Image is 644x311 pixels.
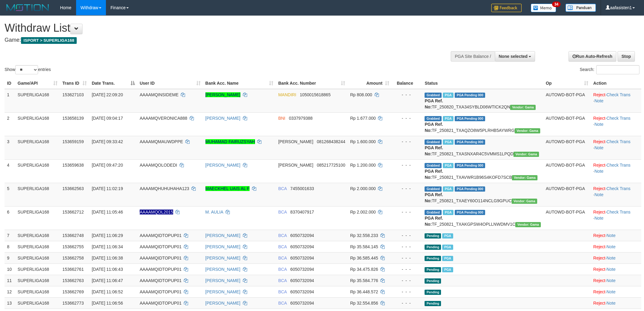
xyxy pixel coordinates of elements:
a: Reject [593,256,605,260]
span: Grabbed [425,210,442,215]
a: Check Trans [607,186,631,191]
span: Pending [425,233,441,239]
td: · [591,297,641,309]
a: MUHAMAD FAIRUZSYAH [205,139,255,144]
b: PGA Ref. No: [425,216,443,227]
span: Pending [425,290,441,295]
input: Search: [596,65,639,74]
td: 10 [5,263,15,275]
span: [DATE] 11:06:29 [92,233,123,238]
span: [DATE] 11:06:47 [92,278,123,283]
a: [PERSON_NAME] [205,244,240,249]
span: AAAAMQIDTOPUP01 [140,278,181,283]
button: None selected [495,51,535,62]
span: Copy 085217725100 to clipboard [317,163,345,168]
span: 153627103 [62,92,84,97]
span: Copy 081268438244 to clipboard [317,139,345,144]
td: TF_250820_TXA34SYBLD06WTICK2QN [422,89,543,113]
span: Vendor URL: https://trx31.1velocity.biz [512,175,537,180]
a: Note [594,192,604,197]
span: 34 [552,2,560,7]
div: - - - [394,139,420,145]
span: Rp 1.200.000 [350,163,376,168]
div: - - - [394,209,420,215]
a: Reject [593,139,605,144]
td: SUPERLIGA168 [15,252,60,263]
span: Copy 6050732094 to clipboard [290,278,314,283]
span: Rp 34.475.826 [350,267,378,272]
td: · [591,275,641,286]
a: [PERSON_NAME] [205,289,240,294]
span: AAAAMQINSIDEME [140,92,179,97]
td: AUTOWD-BOT-PGA [543,112,591,136]
span: AAAAMQIDTOPUP01 [140,267,181,272]
span: MANDIRI [278,92,296,97]
td: TF_250821_TXAQZO8W5PLRHB5AYWRG [422,112,543,136]
div: - - - [394,232,420,239]
span: [PERSON_NAME] [278,139,313,144]
span: Rp 36.585.445 [350,256,378,260]
td: TF_250821_TXASNXAR4C5VMMS1LPQD [422,136,543,159]
span: Pending [425,267,441,272]
td: SUPERLIGA168 [15,241,60,252]
span: 153658139 [62,116,84,121]
td: SUPERLIGA168 [15,183,60,206]
td: · · [591,136,641,159]
th: Bank Acc. Name: activate to sort column ascending [203,78,276,89]
span: [DATE] 09:04:17 [92,116,123,121]
td: 1 [5,89,15,113]
td: TF_250821_TXAEY60O114NCLG9GPUC [422,183,543,206]
td: SUPERLIGA168 [15,136,60,159]
a: Reject [593,92,605,97]
td: SUPERLIGA168 [15,275,60,286]
a: [PERSON_NAME] [205,256,240,260]
td: SUPERLIGA168 [15,89,60,113]
a: M. AULIA [205,210,223,214]
td: · · [591,159,641,183]
th: Game/API: activate to sort column ascending [15,78,60,89]
div: - - - [394,277,420,284]
span: PGA Pending [455,210,485,215]
a: [PERSON_NAME] [205,267,240,272]
a: [PERSON_NAME] [205,163,240,168]
a: Reject [593,116,605,121]
a: Note [594,169,604,174]
td: SUPERLIGA168 [15,206,60,230]
td: AUTOWD-BOT-PGA [543,206,591,230]
div: - - - [394,92,420,98]
span: Copy 7455001633 to clipboard [290,186,314,191]
a: Reject [593,244,605,249]
td: 8 [5,241,15,252]
a: MAECKHEL UAIS AL F [205,186,250,191]
span: 153662763 [62,278,84,283]
span: 153662773 [62,301,84,306]
select: Showentries [15,65,38,74]
div: - - - [394,289,420,295]
a: [PERSON_NAME] [205,116,240,121]
span: AAAAMQIDTOPUP01 [140,244,181,249]
span: AAAAMQVERONICA888 [140,116,187,121]
td: SUPERLIGA168 [15,263,60,275]
th: User ID: activate to sort column ascending [137,78,203,89]
th: Status [422,78,543,89]
a: Reject [593,267,605,272]
td: · · [591,183,641,206]
span: BCA [278,278,287,283]
span: 153662758 [62,256,84,260]
span: Copy 6050732094 to clipboard [290,267,314,272]
span: Copy 1050015618865 to clipboard [300,92,331,97]
span: Marked by aafchoeunmanni [443,140,453,145]
span: PGA Pending [455,93,485,98]
td: AUTOWD-BOT-PGA [543,89,591,113]
span: Rp 2.002.000 [350,210,376,214]
div: - - - [394,186,420,192]
span: BCA [278,267,287,272]
td: · · [591,206,641,230]
a: Note [594,216,604,221]
span: Rp 808.000 [350,92,372,97]
label: Search: [580,65,639,74]
img: MOTION_logo.png [5,3,51,12]
a: [PERSON_NAME] [205,92,240,97]
td: TF_250821_TXAVWR1B96S4KOFD7SCB [422,159,543,183]
span: [DATE] 11:06:56 [92,301,123,306]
